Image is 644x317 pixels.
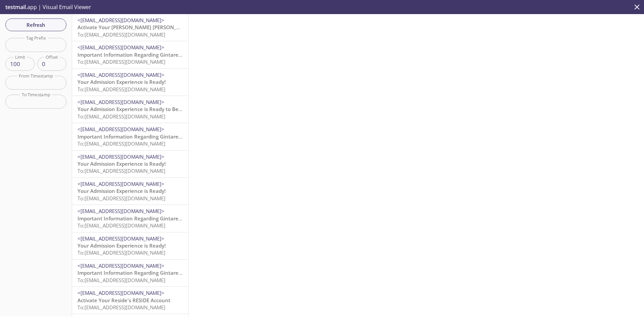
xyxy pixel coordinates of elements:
[77,140,165,147] span: To: [EMAIL_ADDRESS][DOMAIN_NAME]
[77,31,165,38] span: To: [EMAIL_ADDRESS][DOMAIN_NAME]
[77,304,165,311] span: To: [EMAIL_ADDRESS][DOMAIN_NAME]
[77,289,164,296] span: <[EMAIL_ADDRESS][DOMAIN_NAME]>
[77,297,170,304] span: Activate Your Reside's RESIDE Account
[77,78,166,85] span: Your Admission Experience is Ready!
[77,153,164,160] span: <[EMAIL_ADDRESS][DOMAIN_NAME]>
[72,69,189,96] div: <[EMAIL_ADDRESS][DOMAIN_NAME]>Your Admission Experience is Ready!To:[EMAIL_ADDRESS][DOMAIN_NAME]
[77,195,165,202] span: To: [EMAIL_ADDRESS][DOMAIN_NAME]
[77,113,165,120] span: To: [EMAIL_ADDRESS][DOMAIN_NAME]
[77,180,164,187] span: <[EMAIL_ADDRESS][DOMAIN_NAME]>
[77,133,255,140] span: Important Information Regarding Gintare Test's Admission to ACME 2019
[5,3,26,11] span: testmail
[77,106,208,112] span: Your Admission Experience is Ready to Be Completed!
[77,215,255,222] span: Important Information Regarding Gintare Test's Admission to ACME 2019
[72,14,189,41] div: <[EMAIL_ADDRESS][DOMAIN_NAME]>Activate Your [PERSON_NAME] [PERSON_NAME] RESIDE AccountTo:[EMAIL_A...
[77,44,164,51] span: <[EMAIL_ADDRESS][DOMAIN_NAME]>
[77,51,255,58] span: Important Information Regarding Gintare Test's Admission to ACME 2019
[77,235,164,242] span: <[EMAIL_ADDRESS][DOMAIN_NAME]>
[77,99,164,105] span: <[EMAIL_ADDRESS][DOMAIN_NAME]>
[77,160,166,167] span: Your Admission Experience is Ready!
[72,96,189,123] div: <[EMAIL_ADDRESS][DOMAIN_NAME]>Your Admission Experience is Ready to Be Completed!To:[EMAIL_ADDRES...
[77,269,255,276] span: Important Information Regarding Gintare Test's Admission to ACME 2019
[72,232,189,259] div: <[EMAIL_ADDRESS][DOMAIN_NAME]>Your Admission Experience is Ready!To:[EMAIL_ADDRESS][DOMAIN_NAME]
[72,123,189,150] div: <[EMAIL_ADDRESS][DOMAIN_NAME]>Important Information Regarding Gintare Test's Admission to ACME 20...
[11,20,61,29] span: Refresh
[72,41,189,68] div: <[EMAIL_ADDRESS][DOMAIN_NAME]>Important Information Regarding Gintare Test's Admission to ACME 20...
[77,86,165,93] span: To: [EMAIL_ADDRESS][DOMAIN_NAME]
[77,208,164,214] span: <[EMAIL_ADDRESS][DOMAIN_NAME]>
[72,287,189,314] div: <[EMAIL_ADDRESS][DOMAIN_NAME]>Activate Your Reside's RESIDE AccountTo:[EMAIL_ADDRESS][DOMAIN_NAME]
[77,71,164,78] span: <[EMAIL_ADDRESS][DOMAIN_NAME]>
[72,151,189,177] div: <[EMAIL_ADDRESS][DOMAIN_NAME]>Your Admission Experience is Ready!To:[EMAIL_ADDRESS][DOMAIN_NAME]
[77,24,232,31] span: Activate Your [PERSON_NAME] [PERSON_NAME] RESIDE Account
[77,222,165,229] span: To: [EMAIL_ADDRESS][DOMAIN_NAME]
[77,262,164,269] span: <[EMAIL_ADDRESS][DOMAIN_NAME]>
[72,178,189,205] div: <[EMAIL_ADDRESS][DOMAIN_NAME]>Your Admission Experience is Ready!To:[EMAIL_ADDRESS][DOMAIN_NAME]
[5,18,66,31] button: Refresh
[72,260,189,286] div: <[EMAIL_ADDRESS][DOMAIN_NAME]>Important Information Regarding Gintare Test's Admission to ACME 20...
[72,205,189,232] div: <[EMAIL_ADDRESS][DOMAIN_NAME]>Important Information Regarding Gintare Test's Admission to ACME 20...
[77,188,166,194] span: Your Admission Experience is Ready!
[77,277,165,283] span: To: [EMAIL_ADDRESS][DOMAIN_NAME]
[77,17,164,23] span: <[EMAIL_ADDRESS][DOMAIN_NAME]>
[77,167,165,174] span: To: [EMAIL_ADDRESS][DOMAIN_NAME]
[77,242,166,249] span: Your Admission Experience is Ready!
[77,249,165,256] span: To: [EMAIL_ADDRESS][DOMAIN_NAME]
[77,126,164,133] span: <[EMAIL_ADDRESS][DOMAIN_NAME]>
[77,58,165,65] span: To: [EMAIL_ADDRESS][DOMAIN_NAME]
